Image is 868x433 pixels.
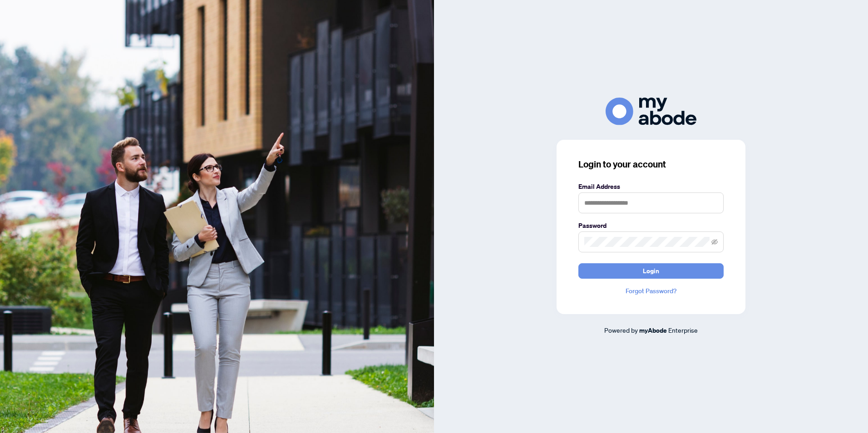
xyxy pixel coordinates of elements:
button: Login [578,263,724,279]
a: Forgot Password? [578,286,724,296]
span: Powered by [604,326,638,334]
label: Email Address [578,182,724,192]
img: ma-logo [606,98,696,125]
h3: Login to your account [578,158,724,171]
label: Password [578,221,724,231]
span: Login [643,264,659,278]
span: eye-invisible [711,239,718,245]
a: myAbode [639,325,667,335]
span: Enterprise [668,326,698,334]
